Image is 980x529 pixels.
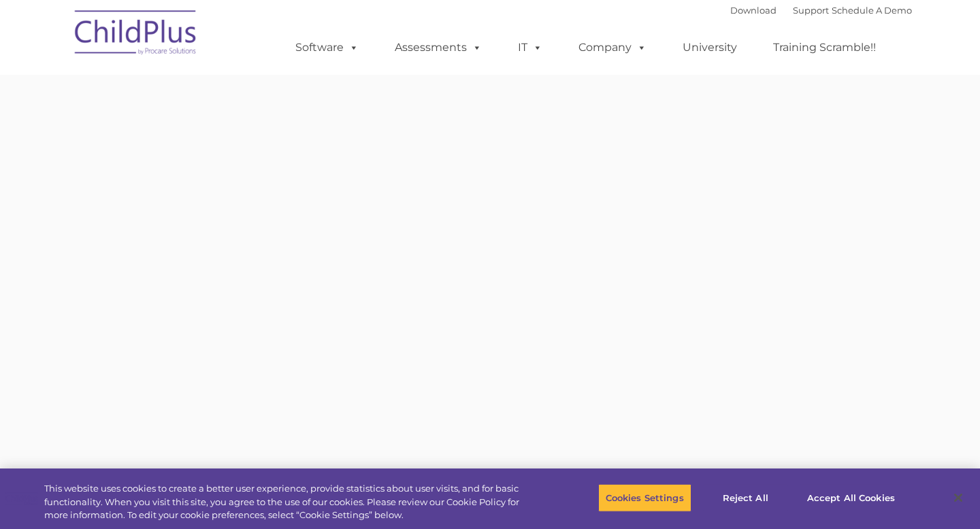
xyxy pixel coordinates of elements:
[68,1,204,69] img: ChildPlus by Procare Solutions
[598,483,691,512] button: Cookies Settings
[832,5,912,16] a: Schedule A Demo
[703,483,788,512] button: Reject All
[565,34,660,61] a: Company
[793,5,829,16] a: Support
[730,5,777,16] a: Download
[759,34,889,61] a: Training Scramble!!
[669,34,751,61] a: University
[282,34,372,61] a: Software
[44,482,539,522] div: This website uses cookies to create a better user experience, provide statistics about user visit...
[504,34,556,61] a: IT
[730,5,912,16] font: |
[800,483,902,512] button: Accept All Cookies
[943,483,973,513] button: Close
[381,34,495,61] a: Assessments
